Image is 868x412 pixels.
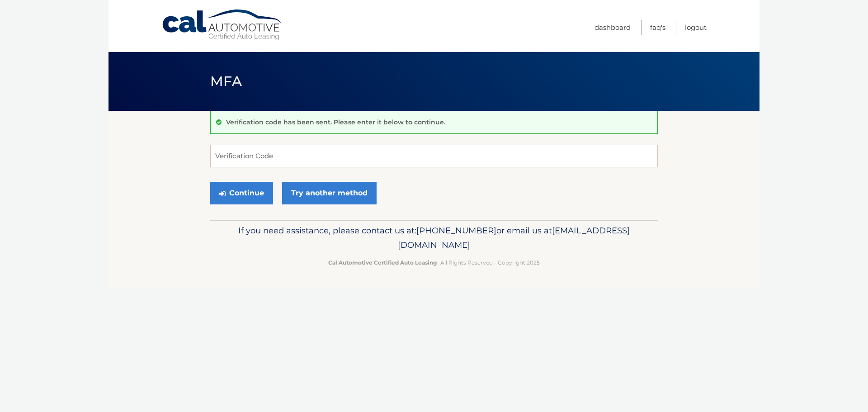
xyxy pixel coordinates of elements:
a: FAQ's [650,20,665,35]
a: Logout [685,20,707,35]
a: Dashboard [594,20,631,35]
span: MFA [210,73,242,90]
strong: Cal Automotive Certified Auto Leasing [328,259,437,266]
input: Verification Code [210,145,658,167]
p: - All Rights Reserved - Copyright 2025 [216,258,652,267]
a: Cal Automotive [161,9,283,41]
span: [EMAIL_ADDRESS][DOMAIN_NAME] [398,225,630,250]
button: Continue [210,182,273,204]
a: Try another method [282,182,377,204]
p: If you need assistance, please contact us at: or email us at [216,223,652,252]
p: Verification code has been sent. Please enter it below to continue. [226,118,445,126]
span: [PHONE_NUMBER] [416,225,496,236]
